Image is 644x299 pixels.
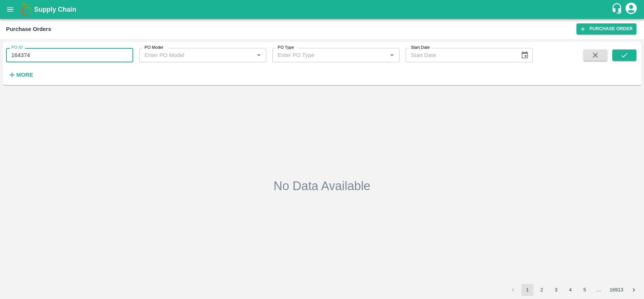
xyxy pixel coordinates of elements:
[536,284,548,296] button: Go to page 2
[518,48,532,62] button: Choose date
[141,50,242,60] input: Enter PO Model
[144,45,163,51] label: PO Model
[11,45,23,51] label: PO ID
[6,48,133,62] input: Enter PO ID
[521,284,533,296] button: page 1
[550,284,562,296] button: Go to page 3
[607,284,626,296] button: Go to page 16913
[275,50,375,60] input: Enter PO Type
[506,284,641,296] nav: pagination navigation
[34,4,611,15] a: Supply Chain
[278,45,294,51] label: PO Type
[19,2,34,17] img: logo
[593,287,605,294] div: …
[2,1,19,18] button: open drawer
[6,68,35,81] button: More
[16,72,33,78] strong: More
[576,23,636,34] a: Purchase Order
[564,284,576,296] button: Go to page 4
[406,48,515,62] input: Start Date
[6,24,51,34] div: Purchase Orders
[274,178,370,194] h2: No Data Available
[411,45,430,51] label: Start Date
[387,50,397,60] button: Open
[34,6,76,13] b: Supply Chain
[628,284,640,296] button: Go to next page
[254,50,264,60] button: Open
[624,2,638,17] div: account of current user
[579,284,591,296] button: Go to page 5
[611,3,624,16] div: customer-support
